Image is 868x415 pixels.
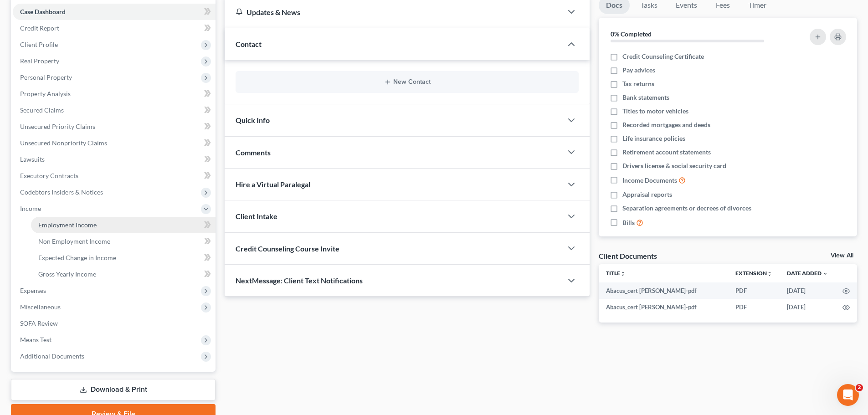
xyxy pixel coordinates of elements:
td: [DATE] [780,282,835,299]
span: Case Dashboard [20,8,66,15]
a: Case Dashboard [13,4,216,20]
a: Executory Contracts [13,168,216,184]
div: Client Documents [599,251,657,261]
i: unfold_more [620,271,626,277]
a: View All [831,252,853,259]
span: Income [20,205,41,212]
span: Employment Income [38,221,97,229]
span: Personal Property [20,73,72,81]
span: 2 [856,384,863,391]
a: Credit Report [13,20,216,36]
td: Abacus_cert [PERSON_NAME]-pdf [599,282,728,299]
span: Pay advices [622,66,655,75]
span: Secured Claims [20,106,64,114]
span: Gross Yearly Income [38,270,96,278]
span: Client Intake [236,212,277,220]
span: NextMessage: Client Text Notifications [236,276,363,285]
span: Income Documents [622,176,677,185]
span: Credit Counseling Certificate [622,52,704,61]
span: Appraisal reports [622,190,672,199]
span: Client Profile [20,41,58,48]
td: [DATE] [780,299,835,315]
div: Updates & News [236,7,551,17]
span: Lawsuits [20,155,45,163]
span: Additional Documents [20,352,84,360]
button: New Contact [243,78,571,86]
span: Titles to motor vehicles [622,107,688,116]
a: Lawsuits [13,151,216,168]
i: unfold_more [767,271,772,277]
a: Gross Yearly Income [31,266,216,282]
span: Property Analysis [20,90,71,97]
iframe: Intercom live chat [837,384,859,406]
span: Contact [236,40,262,48]
a: Titleunfold_more [606,270,626,277]
span: Expenses [20,287,46,294]
a: Secured Claims [13,102,216,118]
a: Unsecured Nonpriority Claims [13,135,216,151]
span: Credit Report [20,24,59,32]
span: Hire a Virtual Paralegal [236,180,310,189]
span: Executory Contracts [20,172,78,179]
span: Unsecured Priority Claims [20,123,95,130]
a: Extensionunfold_more [735,270,772,277]
a: Property Analysis [13,86,216,102]
a: Expected Change in Income [31,250,216,266]
span: Separation agreements or decrees of divorces [622,204,751,213]
span: Comments [236,148,271,157]
span: Bank statements [622,93,669,102]
td: PDF [728,299,780,315]
span: Quick Info [236,116,270,124]
span: Recorded mortgages and deeds [622,120,710,129]
i: expand_more [822,271,828,277]
span: Miscellaneous [20,303,61,311]
span: Life insurance policies [622,134,685,143]
a: Unsecured Priority Claims [13,118,216,135]
span: Non Employment Income [38,237,110,245]
span: Real Property [20,57,59,65]
span: Unsecured Nonpriority Claims [20,139,107,147]
span: Credit Counseling Course Invite [236,244,339,253]
a: Date Added expand_more [787,270,828,277]
span: Codebtors Insiders & Notices [20,188,103,196]
td: PDF [728,282,780,299]
span: Drivers license & social security card [622,161,726,170]
td: Abacus_cert [PERSON_NAME]-pdf [599,299,728,315]
span: Bills [622,218,635,227]
span: Tax returns [622,79,654,88]
span: Means Test [20,336,51,343]
a: Non Employment Income [31,233,216,250]
span: Expected Change in Income [38,254,116,261]
span: SOFA Review [20,319,58,327]
span: Retirement account statements [622,148,711,157]
a: SOFA Review [13,315,216,332]
a: Employment Income [31,217,216,233]
a: Download & Print [11,379,216,400]
strong: 0% Completed [611,30,652,38]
